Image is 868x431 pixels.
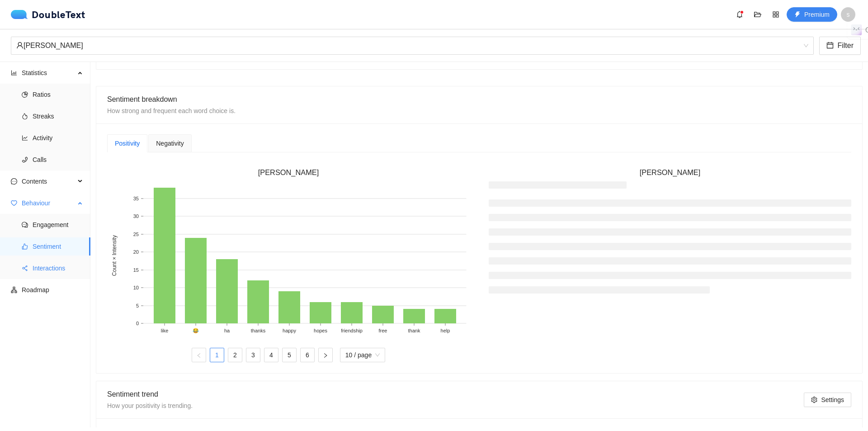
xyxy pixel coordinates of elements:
li: Previous Page [192,348,206,362]
span: like [22,243,28,250]
button: folder-open [750,7,765,22]
button: left [192,348,206,362]
div: DoubleText [11,10,85,19]
text: 😂 [193,327,199,334]
span: message [11,178,17,185]
span: How your positivity is trending. [107,402,193,409]
span: Streaks [33,107,83,125]
li: 5 [282,348,297,362]
a: 3 [246,348,260,362]
a: 1 [210,348,224,362]
span: Sentiment trend [107,390,158,398]
span: Engagement [33,216,83,234]
span: Interactions [33,259,83,277]
a: 2 [228,348,242,362]
img: logo [11,10,32,19]
text: thanks [251,328,266,333]
span: bell [733,11,746,18]
span: calendar [826,42,834,50]
span: setting [811,397,817,404]
a: 4 [264,348,278,362]
text: thank [408,328,420,333]
span: Premium [804,9,830,19]
text: 5 [136,303,139,308]
li: 3 [246,348,260,362]
a: 5 [283,348,296,362]
text: 35 [133,196,139,201]
text: 15 [133,267,139,273]
text: happy [283,328,296,333]
div: Positivity [115,138,140,148]
span: right [323,353,328,358]
span: Activity [33,129,83,147]
text: 25 [133,232,139,237]
span: Sentiment [33,237,83,256]
span: comment [22,222,28,228]
button: calendarFilter [819,37,861,55]
span: Negativity [156,140,184,147]
span: apartment [11,287,17,293]
text: ha [224,328,230,333]
text: hopes [314,328,327,333]
text: friendship [341,328,363,333]
li: 6 [300,348,315,362]
span: appstore [769,11,783,18]
button: bell [732,7,747,22]
span: Filter [837,40,854,51]
span: line-chart [22,135,28,141]
div: [PERSON_NAME] [16,37,800,54]
text: help [441,328,450,333]
span: Contents [22,172,75,190]
span: Roadmap [22,281,83,299]
span: thunderbolt [794,11,801,19]
span: How strong and frequent each word choice is. [107,107,236,114]
span: Ratios [33,85,83,104]
span: Statistics [22,64,75,82]
text: Count × Intensity [111,235,118,276]
span: user [16,42,24,49]
span: Sentiment breakdown [107,95,177,103]
span: heart [11,200,17,206]
span: left [196,353,202,358]
button: appstore [769,7,783,22]
span: fire [22,113,28,119]
span: s [847,7,850,22]
text: free [379,328,387,333]
div: Page Size [340,348,385,362]
li: Next Page [318,348,333,362]
text: 10 [133,285,139,290]
span: folder-open [751,11,764,18]
span: Shrirang Saraogi [16,37,808,54]
button: right [318,348,333,362]
span: 10 / page [345,348,380,362]
li: 2 [228,348,242,362]
text: 20 [133,249,139,255]
a: logoDoubleText [11,10,85,19]
span: share-alt [22,265,28,271]
span: bar-chart [11,70,17,76]
span: pie-chart [22,91,28,98]
button: settingSettings [804,393,851,407]
span: Behaviour [22,194,75,212]
li: 4 [264,348,278,362]
span: phone [22,156,28,163]
span: Settings [821,395,844,405]
li: 1 [210,348,224,362]
text: 0 [136,321,139,326]
button: thunderboltPremium [787,7,837,22]
a: 6 [301,348,314,362]
span: Calls [33,151,83,169]
h3: [PERSON_NAME] [489,167,851,179]
text: like [161,328,169,333]
text: 30 [133,213,139,219]
h3: [PERSON_NAME] [107,167,470,179]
